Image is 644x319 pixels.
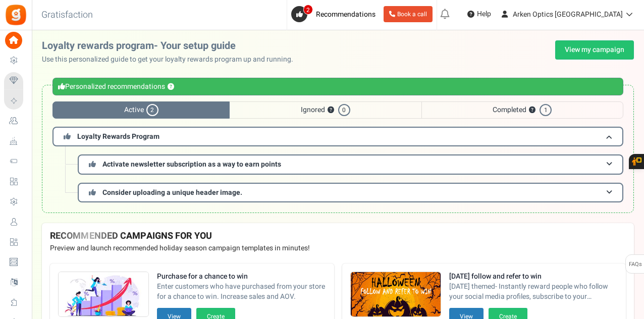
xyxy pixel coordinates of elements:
span: Activate newsletter subscription as a way to earn points [102,159,281,170]
span: 0 [338,104,350,116]
span: Active [52,101,230,119]
span: [DATE] themed- Instantly reward people who follow your social media profiles, subscribe to your n... [449,282,618,302]
h3: Gratisfaction [30,5,104,25]
p: Preview and launch recommended holiday season campaign templates in minutes! [50,243,626,253]
img: Gratisfaction [5,4,27,26]
span: Enter customers who have purchased from your store for a chance to win. Increase sales and AOV. [157,282,326,302]
a: View my campaign [555,40,634,60]
img: Recommended Campaigns [351,272,441,317]
button: ? [529,107,535,114]
p: Use this personalized guide to get your loyalty rewards program up and running. [42,55,301,65]
img: Recommended Campaigns [59,272,148,317]
strong: [DATE] follow and refer to win [449,272,618,282]
button: ? [168,84,174,90]
span: 2 [303,5,313,15]
span: Consider uploading a unique header image. [102,187,242,198]
span: 2 [146,104,158,116]
button: ? [328,107,334,114]
span: Help [474,9,491,19]
span: Arken Optics [GEOGRAPHIC_DATA] [513,9,623,20]
strong: Purchase for a chance to win [157,272,326,282]
span: FAQs [628,255,642,274]
span: 1 [540,104,552,116]
a: Book a call [384,6,433,22]
a: Help [463,6,495,22]
span: Ignored [230,101,421,119]
a: 2 Recommendations [291,6,380,22]
div: Personalized recommendations [52,78,623,95]
span: Completed [421,101,623,119]
span: Recommendations [316,9,375,20]
h4: RECOMMENDED CAMPAIGNS FOR YOU [50,231,626,241]
h2: Loyalty rewards program- Your setup guide [42,40,301,51]
span: Loyalty Rewards Program [77,131,159,142]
